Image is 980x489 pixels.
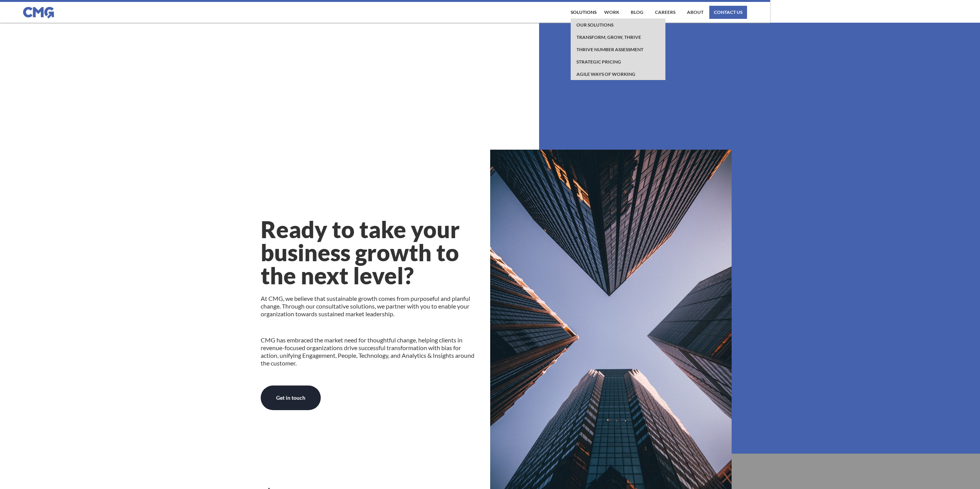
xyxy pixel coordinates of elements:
[714,10,742,15] div: contact us
[602,6,621,19] a: work
[571,18,665,80] nav: Solutions
[575,55,623,68] a: Strategic Pricing
[571,10,596,15] div: Solutions
[685,6,705,19] a: About
[575,68,637,80] a: Agile Ways of working
[261,295,479,318] p: At CMG, we believe that sustainable growth comes from purposeful and planful change. Through our ...
[261,386,321,410] a: Get in touch
[261,336,479,367] p: CMG has embraced the market need for thoughtful change, helping clients in revenue-focused organi...
[23,7,54,18] img: CMG logo in blue.
[261,218,479,287] h1: Ready to take your business growth to the next level?
[575,31,643,43] a: Transform, Grow, thrive
[653,6,677,19] a: Careers
[575,18,615,31] a: Our Solutions
[629,6,645,19] a: Blog
[575,43,645,55] a: Thrive Number Assessment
